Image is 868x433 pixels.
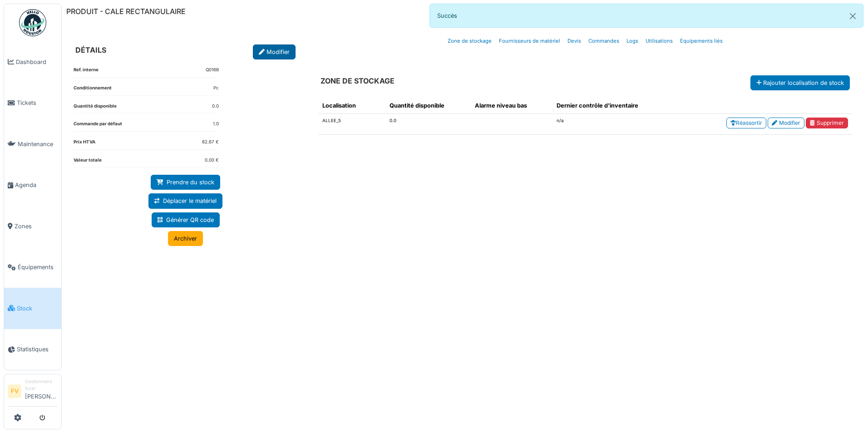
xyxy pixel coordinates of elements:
[444,30,495,52] a: Zone de stockage
[18,140,58,148] span: Maintenance
[564,30,585,52] a: Devis
[152,212,220,227] a: Générer QR code
[213,121,219,128] dd: 1.0
[168,231,203,246] a: Archiver
[253,44,296,59] a: Modifier
[768,118,804,128] a: Modifier
[74,157,102,167] dt: Valeur totale
[8,378,58,407] a: FV Gestionnaire local[PERSON_NAME]
[66,7,186,16] h6: PRODUIT - CALE RECTANGULAIRE
[213,85,219,92] dd: Pc
[4,288,61,329] a: Stock
[471,98,553,114] th: Alarme niveau bas
[386,98,471,114] th: Quantité disponible
[25,378,58,392] div: Gestionnaire local
[19,9,46,36] img: Badge_color-CXgf-gQk.svg
[17,345,58,354] span: Statistiques
[17,98,58,107] span: Tickets
[75,46,106,54] h6: DÉTAILS
[202,139,219,146] dd: 82,67 €
[806,118,848,128] a: Supprimer
[15,181,58,189] span: Agenda
[4,123,61,165] a: Maintenance
[148,193,222,208] a: Déplacer le matériel
[386,114,471,135] td: 0.0
[642,30,676,52] a: Utilisations
[321,77,395,85] h6: ZONE DE STOCKAGE
[4,83,61,124] a: Tickets
[74,103,117,113] dt: Quantité disponible
[623,30,642,52] a: Logs
[319,114,386,135] td: ALLEE_5
[4,329,61,370] a: Statistiques
[585,30,623,52] a: Commandes
[843,4,863,28] button: Close
[15,222,58,231] span: Zones
[4,206,61,247] a: Zones
[206,67,219,74] dd: Q016B
[553,98,675,114] th: Dernier contrôle d'inventaire
[4,165,61,206] a: Agenda
[74,67,99,77] dt: Ref. interne
[212,103,219,110] dd: 0.0
[676,30,726,52] a: Equipements liés
[74,85,112,95] dt: Conditionnement
[750,75,850,90] button: Rajouter localisation de stock
[151,175,220,190] a: Prendre du stock
[205,157,219,164] dd: 0,00 €
[429,4,863,28] div: Succès
[4,41,61,83] a: Dashboard
[17,304,58,313] span: Stock
[8,384,21,398] li: FV
[25,378,58,404] li: [PERSON_NAME]
[74,139,95,149] dt: Prix HTVA
[16,58,58,66] span: Dashboard
[74,121,122,131] dt: Commande par défaut
[726,118,766,128] a: Réassortir
[319,98,386,114] th: Localisation
[4,247,61,288] a: Équipements
[553,114,675,135] td: n/a
[18,263,58,271] span: Équipements
[495,30,564,52] a: Fournisseurs de matériel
